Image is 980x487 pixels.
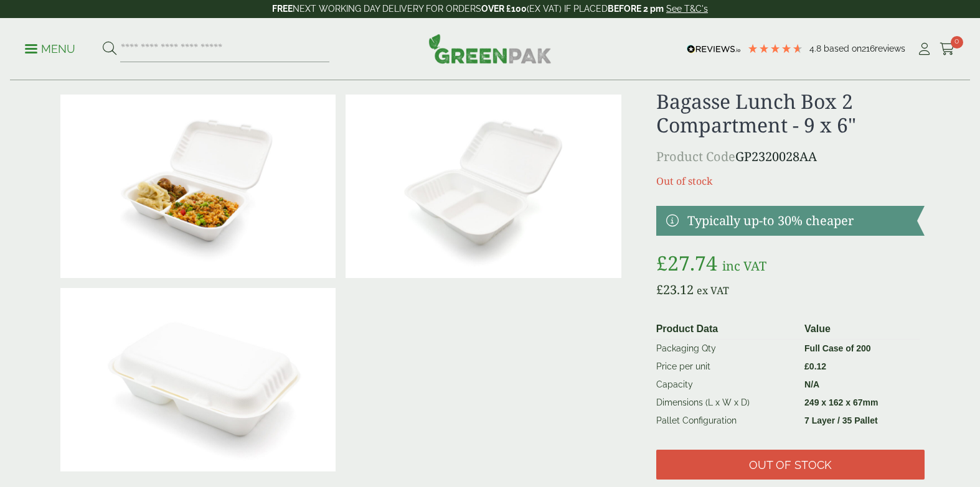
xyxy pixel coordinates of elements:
td: Capacity [651,376,799,394]
td: Packaging Qty [651,339,799,358]
strong: Full Case of 200 [804,343,871,353]
a: 0 [940,40,955,58]
span: reviews [875,44,905,53]
span: 216 [862,44,875,53]
span: 0 [951,36,963,49]
img: 2320028AA Bagasse Lunch Box 2 Compartment Open With Food [60,95,336,278]
strong: OVER £100 [481,4,527,14]
span: £ [804,361,809,371]
th: Value [799,319,920,340]
strong: 249 x 162 x 67mm [804,397,878,407]
bdi: 23.12 [656,281,694,298]
i: My Account [916,43,932,55]
bdi: 27.74 [656,249,717,276]
a: Menu [25,42,75,54]
span: £ [656,249,667,276]
span: 4.8 [809,44,824,53]
img: 2320028AA Bagasse Lunch Box 2 Compartment Closed [60,288,336,471]
strong: N/A [804,379,819,389]
img: REVIEWS.io [687,45,741,53]
span: inc VAT [722,257,766,274]
td: Price per unit [651,358,799,376]
bdi: 0.12 [804,361,826,371]
span: Product Code [656,148,735,165]
span: Based on [824,44,862,53]
img: GreenPak Supplies [428,34,552,63]
strong: BEFORE 2 pm [608,4,664,14]
p: Menu [25,42,75,57]
th: Product Data [651,319,799,340]
span: £ [656,281,663,298]
span: Out of stock [749,458,832,472]
p: GP2320028AA [656,147,925,166]
td: Pallet Configuration [651,412,799,430]
h1: Bagasse Lunch Box 2 Compartment - 9 x 6" [656,90,925,137]
p: Out of stock [656,174,925,188]
strong: FREE [272,4,293,14]
span: ex VAT [697,284,729,297]
img: 2320028AA Bagasse Lunch Box 2 Compartment Open [346,95,621,278]
strong: 7 Layer / 35 Pallet [804,415,878,425]
td: Dimensions (L x W x D) [651,394,799,412]
div: 4.79 Stars [747,43,803,54]
i: Cart [940,43,955,55]
a: See T&C's [666,4,708,14]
